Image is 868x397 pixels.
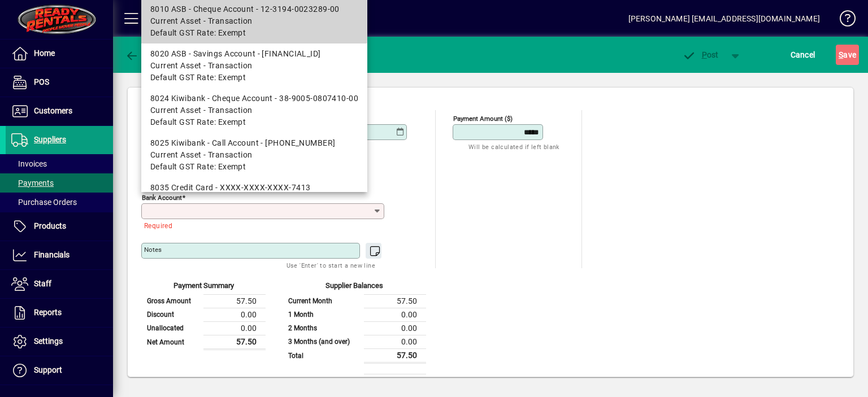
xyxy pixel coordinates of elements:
[791,46,815,64] span: Cancel
[702,50,707,59] span: P
[836,45,859,65] button: Save
[468,140,559,153] mat-hint: Will be calculated if left blank
[141,294,203,308] td: Gross Amount
[6,241,113,269] a: Financials
[150,161,246,173] span: Default GST Rate: Exempt
[150,48,358,60] div: 8020 ASB - Savings Account - [FINANCIAL_ID]
[34,106,72,115] span: Customers
[144,219,375,231] mat-error: Required
[141,133,367,177] mat-option: 8025 Kiwibank - Call Account - 38-9005-0807410-01
[203,335,266,349] td: 57.50
[141,335,203,349] td: Net Amount
[6,299,113,327] a: Reports
[6,68,113,97] a: POS
[364,294,426,308] td: 57.50
[283,308,364,321] td: 1 Month
[150,27,246,39] span: Default GST Rate: Exempt
[142,194,182,202] mat-label: Bank Account
[283,335,364,348] td: 3 Months (and over)
[122,45,166,65] button: Back
[150,60,253,72] span: Current Asset - Transaction
[11,178,54,187] span: Payments
[150,137,358,149] div: 8025 Kiwibank - Call Account - [PHONE_NUMBER]
[141,308,203,321] td: Discount
[113,45,175,65] app-page-header-button: Back
[150,72,246,84] span: Default GST Rate: Exempt
[364,321,426,335] td: 0.00
[6,356,113,385] a: Support
[203,308,266,321] td: 0.00
[34,49,55,58] span: Home
[150,93,358,104] div: 8024 Kiwibank - Cheque Account - 38-9005-0807410-00
[141,268,266,350] app-page-summary-card: Payment Summary
[150,182,358,194] div: 8035 Credit Card - XXXX-XXXX-XXXX-7413
[11,198,77,207] span: Purchase Orders
[141,43,367,88] mat-option: 8020 ASB - Savings Account - 12-3194-0023289-50
[6,97,113,125] a: Customers
[676,45,724,65] button: Post
[6,193,113,212] a: Purchase Orders
[6,328,113,356] a: Settings
[283,321,364,335] td: 2 Months
[34,77,49,86] span: POS
[364,374,426,387] td: 0.00
[34,221,66,230] span: Products
[6,173,113,193] a: Payments
[831,2,854,39] a: Knowledge Base
[34,279,51,288] span: Staff
[144,246,162,254] mat-label: Notes
[287,259,375,272] mat-hint: Use 'Enter' to start a new line
[283,348,364,363] td: Total
[203,321,266,335] td: 0.00
[839,50,843,59] span: S
[150,116,246,128] span: Default GST Rate: Exempt
[283,268,426,388] app-page-summary-card: Supplier Balances
[283,374,364,387] td: Balance after payment
[6,154,113,173] a: Invoices
[34,250,70,259] span: Financials
[150,3,358,15] div: 8010 ASB - Cheque Account - 12-3194-0023289-00
[11,159,47,168] span: Invoices
[150,15,253,27] span: Current Asset - Transaction
[453,115,513,123] mat-label: Payment Amount ($)
[364,348,426,363] td: 57.50
[203,294,266,308] td: 57.50
[283,294,364,308] td: Current Month
[364,335,426,348] td: 0.00
[34,337,63,346] span: Settings
[150,149,253,161] span: Current Asset - Transaction
[141,280,266,294] div: Payment Summary
[150,104,253,116] span: Current Asset - Transaction
[141,88,367,133] mat-option: 8024 Kiwibank - Cheque Account - 38-9005-0807410-00
[34,365,62,374] span: Support
[788,45,818,65] button: Cancel
[125,50,163,59] span: Back
[34,308,62,317] span: Reports
[6,40,113,68] a: Home
[283,280,426,294] div: Supplier Balances
[628,10,820,28] div: [PERSON_NAME] [EMAIL_ADDRESS][DOMAIN_NAME]
[34,135,66,144] span: Suppliers
[6,270,113,298] a: Staff
[364,308,426,321] td: 0.00
[141,177,367,222] mat-option: 8035 Credit Card - XXXX-XXXX-XXXX-7413
[6,212,113,241] a: Products
[682,50,719,59] span: ost
[141,321,203,335] td: Unallocated
[839,46,856,64] span: ave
